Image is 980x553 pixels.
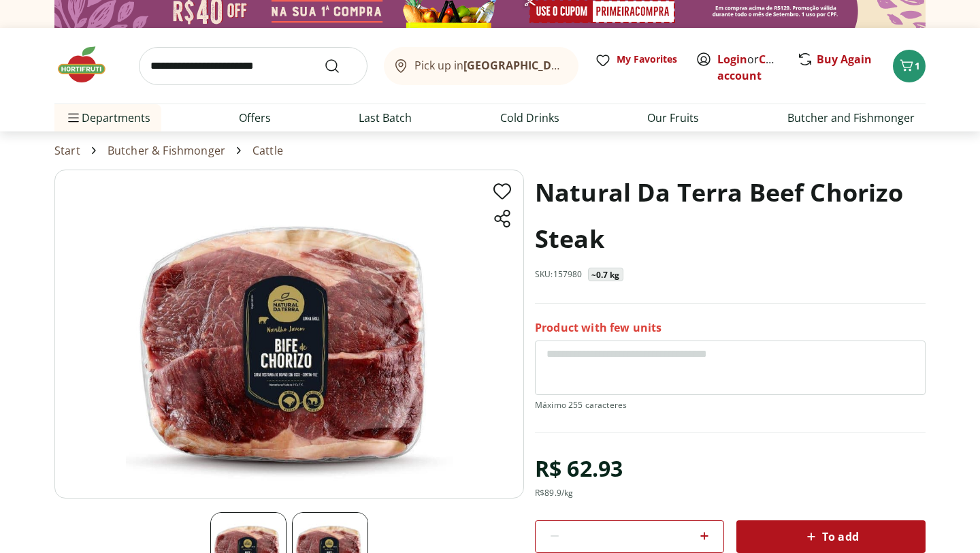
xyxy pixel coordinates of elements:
font: Butcher & Fishmonger [108,143,225,158]
a: Butcher & Fishmonger [108,144,225,157]
a: Last Batch [359,110,412,126]
a: Offers [239,110,271,126]
font: To add [822,529,859,544]
font: Departments [82,110,150,125]
img: Fruit and vegetables [54,44,122,85]
button: To add [736,520,926,553]
a: Butcher and Fishmonger [787,110,915,126]
a: Login [717,52,747,67]
font: 1 [915,59,920,72]
img: Main [54,170,524,499]
font: [GEOGRAPHIC_DATA]/[GEOGRAPHIC_DATA] [463,58,693,73]
font: Start [54,143,80,158]
font: R$ 62.93 [535,454,623,483]
input: search [139,47,367,85]
font: Natural Da Terra Beef Chorizo ​​Steak [535,176,910,255]
button: Menu [65,101,82,134]
font: Offers [239,110,271,125]
font: Cattle [252,143,283,158]
a: Cold Drinks [500,110,559,126]
a: My Favorites [595,52,679,80]
font: Our Fruits [647,110,699,125]
button: Pick up in[GEOGRAPHIC_DATA]/[GEOGRAPHIC_DATA] [384,47,578,85]
font: My Favorites [617,52,677,65]
font: Butcher and Fishmonger [787,110,915,125]
button: Cart [893,50,926,82]
a: Buy Again [817,52,872,67]
a: Our Fruits [647,110,699,126]
font: SKU: [535,268,553,280]
a: Cattle [252,144,283,157]
font: Pick up in [414,58,463,73]
font: or [747,52,759,67]
button: Submit Search [324,58,357,74]
font: Cold Drinks [500,110,559,125]
font: Product with few units [535,320,662,335]
font: 157980 [553,268,583,280]
font: 89.9 [544,487,561,499]
font: ~0.7 kg [591,269,620,281]
font: /kg [561,487,573,499]
font: R$ [535,487,544,499]
a: Create account [717,52,794,83]
a: Start [54,144,80,157]
font: Last Batch [359,110,412,125]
